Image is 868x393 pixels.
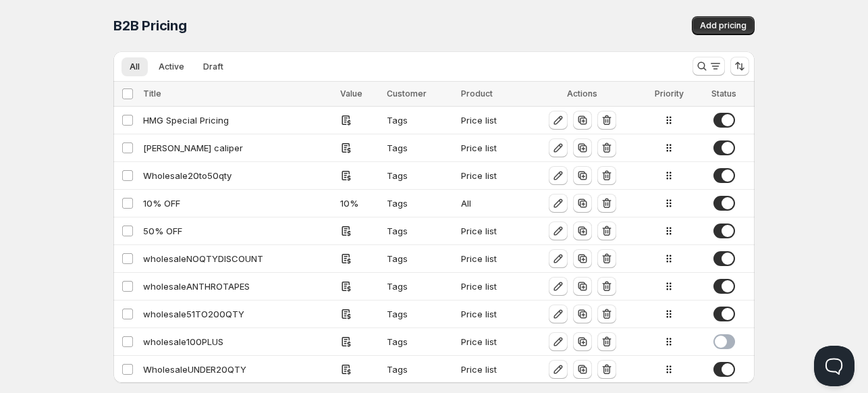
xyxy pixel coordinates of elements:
span: Title [143,88,161,99]
div: Tags [387,307,452,321]
div: Price list [461,169,520,182]
span: Active [159,61,184,72]
div: wholesale51TO200QTY [143,307,332,321]
button: Search and filter results [693,57,725,76]
div: Tags [387,224,452,238]
div: Price list [461,113,520,127]
div: 10% OFF [143,196,332,210]
div: 10 % [340,196,379,210]
span: All [130,61,140,72]
div: wholesaleNOQTYDISCOUNT [143,252,332,265]
div: Tags [387,196,452,210]
span: Customer [387,88,427,99]
div: Tags [387,113,452,127]
div: Price list [461,280,520,293]
div: WholesaleUNDER20QTY [143,363,332,376]
div: Tags [387,363,452,376]
span: Status [711,88,736,99]
span: Priority [655,88,684,99]
div: 50% OFF [143,224,332,238]
span: Draft [203,61,223,72]
div: wholesaleANTHROTAPES [143,280,332,293]
span: B2B Pricing [113,18,187,34]
button: Sort the results [730,57,749,76]
div: Tags [387,252,452,265]
div: Price list [461,252,520,265]
iframe: Help Scout Beacon - Open [814,346,855,386]
div: wholesale100PLUS [143,335,332,348]
div: Tags [387,141,452,155]
div: [PERSON_NAME] caliper [143,141,332,155]
span: Value [340,88,362,99]
span: Actions [567,88,597,99]
div: All [461,196,520,210]
div: Price list [461,335,520,348]
div: Tags [387,280,452,293]
button: Add pricing [692,16,755,35]
div: Price list [461,363,520,376]
div: Price list [461,224,520,238]
div: Price list [461,141,520,155]
div: Tags [387,335,452,348]
div: Price list [461,307,520,321]
div: Tags [387,169,452,182]
span: Product [461,88,493,99]
span: Add pricing [700,20,747,31]
div: Wholesale20to50qty [143,169,332,182]
div: HMG Special Pricing [143,113,332,127]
